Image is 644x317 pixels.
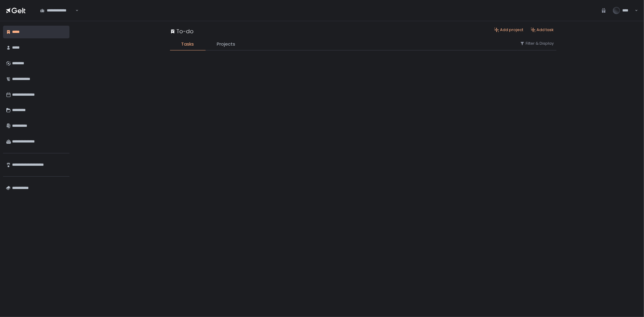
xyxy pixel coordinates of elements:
[494,27,524,33] button: Add project
[181,41,194,48] span: Tasks
[170,27,194,35] div: To-do
[520,41,554,46] button: Filter & Display
[531,27,554,33] button: Add task
[36,4,78,17] div: Search for option
[217,41,235,48] span: Projects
